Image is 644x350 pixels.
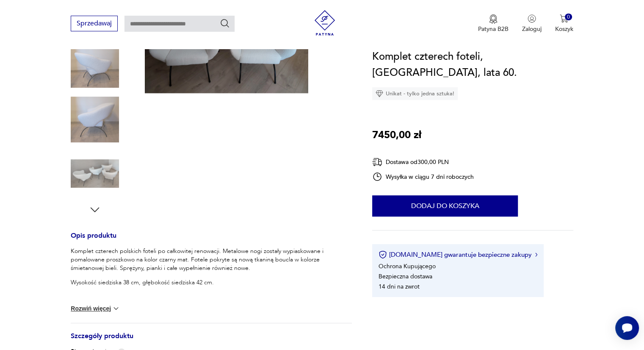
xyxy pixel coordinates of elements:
[522,14,542,33] button: Zaloguj
[220,18,230,28] button: Szukaj
[372,172,474,182] div: Wysyłka w ciągu 7 dni roboczych
[489,14,498,24] img: Ikona medalu
[379,250,537,259] button: [DOMAIN_NAME] gwarantuje bezpieczne zakupy
[372,127,421,143] p: 7450,00 zł
[372,157,382,167] img: Ikona dostawy
[71,150,119,198] img: Zdjęcie produktu Komplet czterech foteli, Polska, lata 60.
[478,14,509,33] a: Ikona medaluPatyna B2B
[372,87,458,100] div: Unikat - tylko jedna sztuka!
[71,233,352,247] h3: Opis produktu
[372,195,518,217] button: Dodaj do koszyka
[555,25,573,33] p: Koszyk
[376,90,383,97] img: Ikona diamentu
[372,49,573,81] h1: Komplet czterech foteli, [GEOGRAPHIC_DATA], lata 60.
[71,21,118,27] a: Sprzedawaj
[478,25,509,33] p: Patyna B2B
[379,262,436,270] li: Ochrona Kupującego
[528,14,536,23] img: Ikonka użytkownika
[560,14,568,23] img: Ikona koszyka
[379,283,420,291] li: 14 dni na zwrot
[71,304,120,313] button: Rozwiń więcej
[71,278,352,287] p: Wysokość siedziska 38 cm, głębokość siedziska 42 cm.
[71,333,352,347] h3: Szczegóły produktu
[71,95,119,144] img: Zdjęcie produktu Komplet czterech foteli, Polska, lata 60.
[379,250,387,259] img: Ikona certyfikatu
[522,25,542,33] p: Zaloguj
[71,247,352,272] p: Komplet czterech polskich foteli po całkowitej renowacji. Metalowe nogi zostały wypiaskowane i po...
[555,14,573,33] button: 0Koszyk
[112,304,120,313] img: chevron down
[535,253,538,257] img: Ikona strzałki w prawo
[71,16,118,31] button: Sprzedawaj
[379,272,432,281] li: Bezpieczna dostawa
[565,14,572,21] div: 0
[372,157,474,167] div: Dostawa od 300,00 PLN
[478,14,509,33] button: Patyna B2B
[312,10,337,36] img: Patyna - sklep z meblami i dekoracjami vintage
[71,42,119,90] img: Zdjęcie produktu Komplet czterech foteli, Polska, lata 60.
[615,316,639,340] iframe: Smartsupp widget button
